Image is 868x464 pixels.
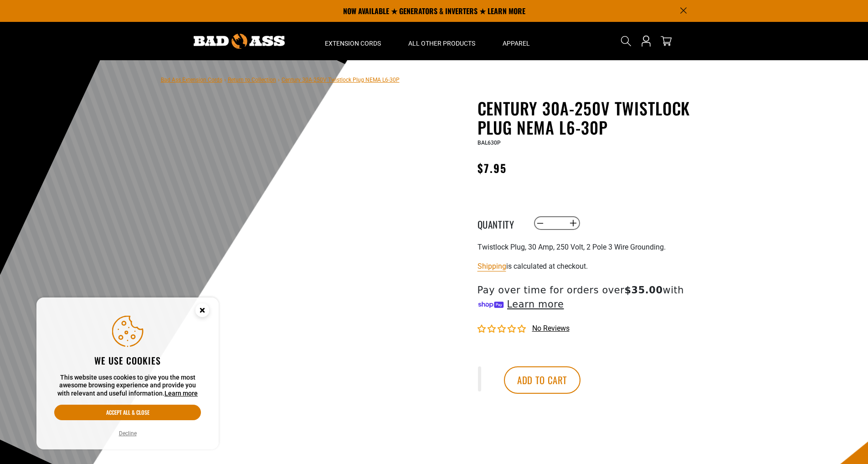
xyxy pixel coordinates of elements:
button: Add to cart [504,366,580,394]
span: Twistlock Plug, 30 Amp, 250 Volt, 2 Pole 3 Wire Grounding. [478,243,666,251]
a: Learn more [164,390,198,397]
label: Quantity [478,217,523,229]
summary: Extension Cords [311,22,395,60]
span: All Other Products [408,39,475,47]
span: $7.95 [478,160,507,176]
summary: Apparel [489,22,544,60]
span: › [278,77,280,83]
img: Bad Ass Extension Cords [194,34,285,49]
a: Shipping [478,262,506,271]
aside: Cookie Consent [36,297,219,450]
span: › [224,77,226,83]
span: 0.00 stars [478,325,528,334]
span: BAL630P [478,140,501,146]
a: Bad Ass Extension Cords [161,77,222,83]
summary: Search [619,34,633,48]
div: is calculated at checkout. [478,260,701,272]
button: Decline [116,429,139,438]
button: Accept all & close [54,405,201,420]
h2: We use cookies [54,355,201,366]
span: No reviews [532,324,570,333]
span: Apparel [503,39,530,47]
summary: All Other Products [395,22,489,60]
span: Extension Cords [325,39,381,47]
span: Century 30A-250V Twistlock Plug NEMA L6-30P [282,77,400,83]
nav: breadcrumbs [161,74,400,85]
h1: Century 30A-250V Twistlock Plug NEMA L6-30P [478,99,701,137]
p: This website uses cookies to give you the most awesome browsing experience and provide you with r... [54,374,201,398]
a: Return to Collection [228,77,276,83]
